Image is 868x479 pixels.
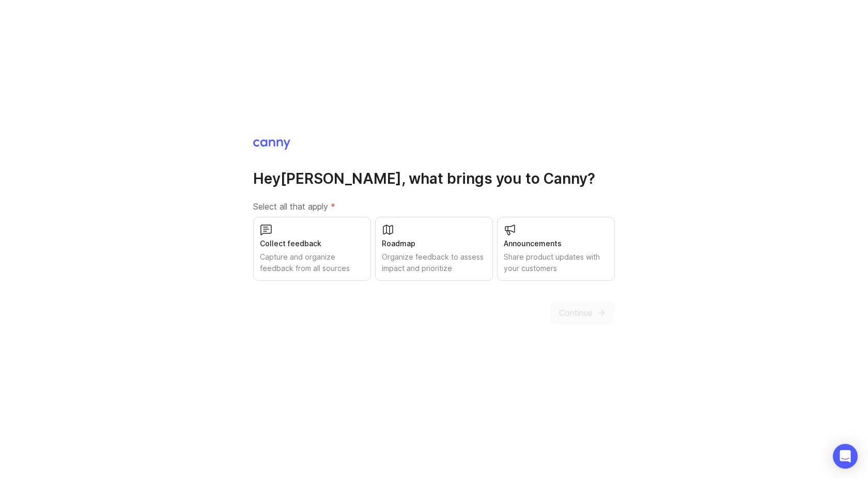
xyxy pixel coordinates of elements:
[253,169,615,188] h1: Hey [PERSON_NAME] , what brings you to Canny?
[382,251,486,274] div: Organize feedback to assess impact and prioritize
[382,238,486,249] div: Roadmap
[833,444,858,469] div: Open Intercom Messenger
[253,139,290,150] img: Canny Home
[504,251,608,274] div: Share product updates with your customers
[375,217,493,281] button: RoadmapOrganize feedback to assess impact and prioritize
[260,238,364,249] div: Collect feedback
[260,251,364,274] div: Capture and organize feedback from all sources
[253,200,615,213] label: Select all that apply
[497,217,615,281] button: AnnouncementsShare product updates with your customers
[504,238,608,249] div: Announcements
[253,217,371,281] button: Collect feedbackCapture and organize feedback from all sources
